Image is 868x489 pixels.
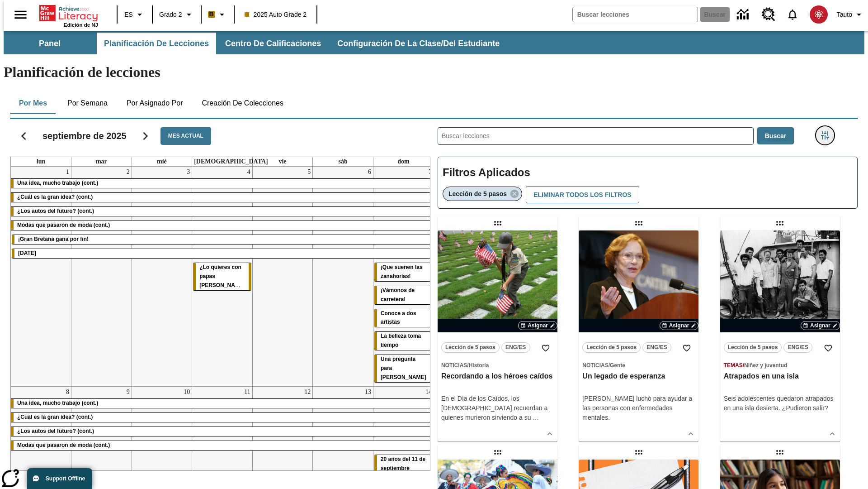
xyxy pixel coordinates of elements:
h2: Filtros Aplicados [443,162,853,184]
a: Centro de recursos, Se abrirá en una pestaña nueva. [756,2,781,27]
span: Lección de 5 pasos [586,343,637,352]
span: Noticias [441,362,467,369]
span: ¡Gran Bretaña gana por fin! [18,236,89,242]
button: Panel [5,33,95,54]
div: ¿Lo quieres con papas fritas? [193,263,251,290]
td: 2 de septiembre de 2025 [71,167,132,386]
div: ¿Los autos del futuro? (cont.) [11,427,434,436]
button: Ver más [684,427,698,441]
a: 10 de septiembre de 2025 [182,387,192,398]
span: Support Offline [46,475,85,482]
div: lesson details [579,230,698,441]
a: viernes [277,157,288,166]
button: Creación de colecciones [194,92,291,114]
div: Subbarra de navegación [4,33,508,54]
span: Niñez y juventud [744,362,787,369]
div: Modas que pasaron de moda (cont.) [11,221,434,230]
div: Lección arrastrable: ¡Que viva el Cinco de Mayo! [491,445,505,460]
span: ¿Lo quieres con papas fritas? [199,264,248,288]
span: / [743,362,744,369]
span: ¿Cuál es la gran idea? (cont.) [17,414,93,420]
div: Subbarra de navegación [4,31,864,54]
span: Tema: Temas/Niñez y juventud [724,360,836,370]
button: Añadir a mis Favoritas [538,340,554,356]
span: Panel [39,38,61,49]
span: ENG/ES [788,343,808,352]
span: / [467,362,468,369]
td: 6 de septiembre de 2025 [313,167,373,386]
span: Temas [724,362,743,369]
div: Una idea, mucho trabajo (cont.) [11,399,434,408]
span: Una idea, mucho trabajo (cont.) [17,400,98,406]
button: Por asignado por [119,92,190,114]
span: Asignar [669,321,689,330]
span: … [533,414,539,421]
span: Una idea, mucho trabajo (cont.) [17,180,98,186]
button: Boost El color de la clase es anaranjado claro. Cambiar el color de la clase. [204,6,231,23]
span: / [609,362,610,369]
button: Menú lateral de filtros [816,126,834,144]
h3: Recordando a los héroes caídos [441,372,554,381]
div: Lección arrastrable: La historia de los sordos [773,445,787,460]
div: Portada [39,3,98,28]
span: Lección de 5 pasos [448,190,507,197]
span: Tema: Noticias/Gente [582,360,695,370]
span: Centro de calificaciones [225,38,321,49]
div: [PERSON_NAME] luchó para ayudar a las personas con enfermedades mentales. [582,394,695,422]
button: Grado: Grado 2, Elige un grado [156,6,198,23]
button: Asignar Elegir fechas [518,321,557,330]
button: Lección de 5 pasos [724,342,782,353]
span: 2025 Auto Grade 2 [245,10,307,19]
img: avatar image [810,5,828,24]
button: Regresar [12,125,35,148]
span: ¿Cuál es la gran idea? (cont.) [17,194,93,200]
div: La belleza toma tiempo [374,332,433,350]
span: Lección de 5 pasos [445,343,495,352]
span: Tauto [837,10,852,19]
span: ENG/ES [505,343,526,352]
a: 9 de septiembre de 2025 [125,387,132,398]
button: Abrir el menú lateral [7,1,34,28]
span: 20 años del 11 de septiembre [381,456,425,471]
span: ¿Los autos del futuro? (cont.) [17,428,94,434]
td: 5 de septiembre de 2025 [252,167,313,386]
div: Seis adolescentes quedaron atrapados en una isla desierta. ¿Pudieron salir? [724,394,836,413]
button: Por mes [10,92,56,114]
h1: Planificación de lecciones [4,64,864,81]
button: Centro de calificaciones [218,33,328,54]
div: ¿Cuál es la gran idea? (cont.) [11,413,434,422]
div: Lección arrastrable: Un legado de esperanza [632,216,646,230]
div: Lección arrastrable: La libertad de escribir [632,445,646,460]
div: 20 años del 11 de septiembre [374,455,433,473]
a: miércoles [155,157,169,166]
span: Noticias [582,362,608,369]
a: sábado [336,157,349,166]
button: ENG/ES [501,342,530,353]
a: 11 de septiembre de 2025 [242,387,252,398]
div: Lección arrastrable: Recordando a los héroes caídos [491,216,505,230]
span: Tema: Noticias/Historia [441,360,554,370]
button: Configuración de la clase/del estudiante [330,33,507,54]
button: Lección de 5 pasos [441,342,500,353]
div: ¿Cuál es la gran idea? (cont.) [11,193,434,202]
button: Ver más [543,427,557,441]
a: jueves [192,157,270,166]
span: La belleza toma tiempo [381,333,421,348]
button: Perfil/Configuración [833,6,868,23]
span: Edición de NJ [64,22,98,28]
button: Buscar [757,127,794,145]
a: 13 de septiembre de 2025 [363,387,373,398]
button: Eliminar todos los filtros [526,186,639,204]
h3: Atrapados en una isla [724,372,836,381]
button: Planificación de lecciones [97,33,216,54]
a: Centro de información [731,2,756,27]
div: ¡Gran Bretaña gana por fin! [12,235,433,244]
a: 5 de septiembre de 2025 [306,167,312,177]
span: Historia [469,362,489,369]
button: Ver más [826,427,839,441]
span: Configuración de la clase/del estudiante [337,38,500,49]
div: Lección arrastrable: Atrapados en una isla [773,216,787,230]
a: 6 de septiembre de 2025 [366,167,373,177]
a: martes [94,157,109,166]
a: 14 de septiembre de 2025 [424,387,434,398]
